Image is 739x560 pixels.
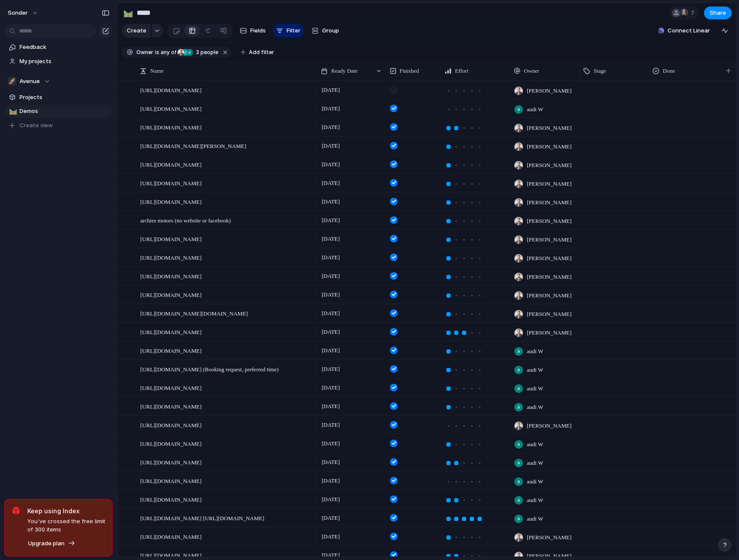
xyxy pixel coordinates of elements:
span: [DATE] [319,327,342,337]
span: [URL][DOMAIN_NAME] [140,438,202,448]
span: Stage [594,67,606,75]
span: [DATE] [319,290,342,300]
span: [URL][DOMAIN_NAME] [140,550,202,560]
span: [URL][DOMAIN_NAME] [140,494,202,504]
span: [PERSON_NAME] [527,161,571,170]
span: Group [322,26,339,35]
span: Demos [19,107,110,116]
span: [DATE] [319,103,342,114]
span: Avenue [19,77,40,86]
a: Projects [4,91,113,104]
button: Create view [4,119,113,132]
span: [PERSON_NAME] [527,87,571,95]
span: Fields [250,26,266,35]
span: [DATE] [319,420,342,430]
span: any of [159,48,176,56]
span: [PERSON_NAME] [527,180,571,188]
span: [URL][DOMAIN_NAME] [140,457,202,467]
button: Fields [236,24,269,38]
span: [URL][DOMAIN_NAME] [140,420,202,430]
span: [DATE] [319,178,342,188]
span: [URL][DOMAIN_NAME] [140,476,202,486]
span: 3 [194,49,200,55]
span: [DATE] [319,141,342,151]
button: Share [704,6,732,19]
span: [PERSON_NAME] [527,310,571,319]
span: [URL][DOMAIN_NAME] [140,178,202,188]
div: 🛤️ [123,7,133,19]
span: Upgrade plan [28,539,65,548]
a: My projects [4,55,113,68]
span: [URL][DOMAIN_NAME][DOMAIN_NAME] [140,308,248,318]
button: 🛤️ [8,107,16,116]
span: [URL][DOMAIN_NAME] [140,271,202,281]
span: [URL][DOMAIN_NAME] [140,383,202,393]
span: [DATE] [319,252,342,263]
span: [URL][DOMAIN_NAME] [140,103,202,113]
span: [PERSON_NAME] [527,291,571,300]
span: Done [663,67,675,75]
span: [URL][DOMAIN_NAME] [140,252,202,262]
span: audi W [527,515,543,523]
span: [DATE] [319,383,342,393]
button: Add filter [236,46,279,58]
span: [URL][DOMAIN_NAME] [140,401,202,411]
span: [DATE] [319,159,342,170]
span: [URL][DOMAIN_NAME][PERSON_NAME] [140,141,246,151]
a: 🛤️Demos [4,105,113,118]
button: Upgrade plan [26,537,78,550]
span: [DATE] [319,122,342,132]
span: [DATE] [319,401,342,412]
span: Ready Date [331,67,358,75]
span: archies motors (no website or facebook) [140,215,231,225]
span: [PERSON_NAME] [527,198,571,207]
button: sonder [4,6,43,20]
span: Name [150,67,164,75]
span: audi W [527,440,543,449]
span: [URL][DOMAIN_NAME] [140,85,202,95]
span: audi W [527,347,543,356]
span: [PERSON_NAME] [527,273,571,281]
button: Create [122,24,151,38]
button: 🛤️ [121,6,135,20]
span: Owner [524,67,539,75]
button: 3 people [177,48,220,57]
div: 🚀 [8,77,16,86]
span: 7 [691,9,697,17]
span: [DATE] [319,438,342,449]
span: [PERSON_NAME] [527,217,571,225]
span: [URL][DOMAIN_NAME] [140,234,202,244]
span: Projects [19,93,110,102]
span: sonder [8,9,28,17]
span: [DATE] [319,308,342,319]
span: [DATE] [319,494,342,505]
span: Keep using Index [27,506,105,515]
div: 🛤️ [9,106,15,116]
span: [DATE] [319,531,342,542]
span: [PERSON_NAME] [527,533,571,542]
span: [DATE] [319,271,342,281]
span: [DATE] [319,215,342,225]
span: Finished [400,67,419,75]
span: audi W [527,366,543,374]
span: Filter [287,26,300,35]
span: Owner [136,48,153,56]
span: [PERSON_NAME] [527,124,571,132]
span: My projects [19,57,110,66]
span: [URL][DOMAIN_NAME] [140,531,202,541]
span: audi W [527,105,543,114]
span: [PERSON_NAME] [527,328,571,337]
span: audi W [527,477,543,486]
span: [URL][DOMAIN_NAME] [URL][DOMAIN_NAME] [140,513,264,523]
span: [PERSON_NAME] [527,254,571,263]
span: [URL][DOMAIN_NAME] [140,290,202,299]
span: Share [710,9,726,17]
span: [URL][DOMAIN_NAME] [140,122,202,132]
span: [URL][DOMAIN_NAME] [140,327,202,337]
span: [DATE] [319,196,342,207]
span: [URL][DOMAIN_NAME] [140,196,202,206]
span: [DATE] [319,457,342,467]
span: Connect Linear [668,26,710,35]
span: people [194,48,218,56]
